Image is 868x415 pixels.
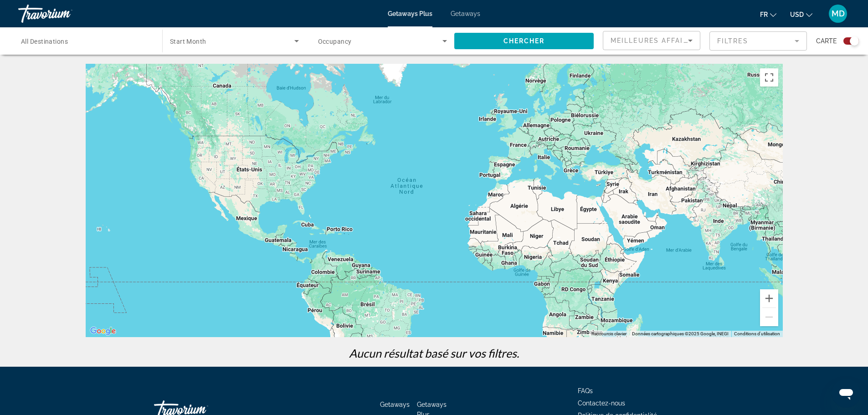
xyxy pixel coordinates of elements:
span: fr [760,11,768,18]
span: Start Month [170,38,206,45]
span: Meilleures affaires [611,37,698,44]
span: Occupancy [318,38,352,45]
span: Chercher [503,37,545,45]
button: Filter [709,31,807,51]
button: Zoom arrière [760,308,778,326]
a: FAQs [578,387,593,395]
button: Chercher [454,33,594,49]
img: Google [88,325,118,337]
a: Contactez-nous [578,400,625,407]
button: Passer en plein écran [760,68,778,87]
a: Ouvrir cette zone dans Google Maps (dans une nouvelle fenêtre) [88,325,118,337]
p: Aucun résultat basé sur vos filtres. [81,346,787,360]
button: Raccourcis clavier [591,331,627,337]
iframe: Bouton de lancement de la fenêtre de messagerie [832,379,861,408]
a: Getaways [380,401,410,408]
button: User Menu [826,4,850,23]
mat-select: Sort by [611,35,693,46]
span: Données cartographiques ©2025 Google, INEGI [632,331,729,336]
button: Zoom avant [760,289,778,307]
button: Change language [760,8,776,21]
button: Change currency [790,8,812,21]
a: Travorium [18,2,109,26]
span: All Destinations [21,38,68,45]
a: Getaways [451,10,480,17]
span: USD [790,11,804,18]
a: Conditions d'utilisation (s'ouvre dans un nouvel onglet) [734,331,780,336]
a: Getaways Plus [388,10,432,17]
span: Carte [816,35,837,47]
span: MD [832,9,845,18]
